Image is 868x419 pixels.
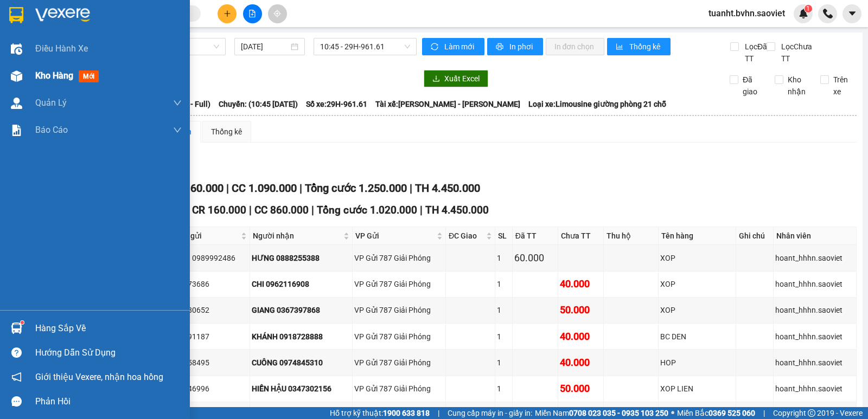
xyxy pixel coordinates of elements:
[166,304,247,316] div: 0917280652
[354,278,444,290] div: VP Gửi 787 Giải Phóng
[497,357,510,369] div: 1
[166,383,247,395] div: 0342346996
[11,43,22,55] img: warehouse-icon
[774,227,857,245] th: Nhân viên
[173,99,182,107] span: down
[248,10,256,17] span: file-add
[535,407,668,419] span: Miền Nam
[497,331,510,343] div: 1
[11,125,22,136] img: solution-icon
[353,245,446,271] td: VP Gửi 787 Giải Phóng
[799,9,808,18] img: icon-new-feature
[35,320,182,337] div: Hàng sắp về
[252,252,350,264] div: HƯNG 0888255388
[354,383,444,395] div: VP Gửi 787 Giải Phóng
[354,357,444,369] div: VP Gửi 787 Giải Phóng
[777,41,821,65] span: Lọc Chưa TT
[354,331,444,343] div: VP Gửi 787 Giải Phóng
[569,409,668,417] strong: 0708 023 035 - 0935 103 250
[219,98,298,110] span: Chuyến: (10:45 [DATE])
[425,204,489,216] span: TH 4.450.000
[660,357,734,369] div: HOP
[173,126,182,134] span: down
[497,383,510,395] div: 1
[823,9,833,18] img: phone-icon
[243,4,262,23] button: file-add
[252,331,350,343] div: KHÁNH 0918728888
[252,278,350,290] div: CHI 0962116908
[775,252,854,264] div: hoant_hhhn.saoviet
[35,70,73,81] span: Kho hàng
[306,98,367,110] span: Số xe: 29H-961.61
[166,331,247,343] div: 0989691187
[775,304,854,316] div: hoant_hhhn.saoviet
[354,304,444,316] div: VP Gửi 787 Giải Phóng
[495,227,512,245] th: SL
[607,38,671,55] button: bar-chartThống kê
[354,252,444,264] div: VP Gửi 787 Giải Phóng
[35,345,182,361] div: Hướng dẫn sử dụng
[299,182,302,195] span: |
[11,70,22,82] img: warehouse-icon
[224,10,231,17] span: plus
[317,204,417,216] span: Tổng cước 1.020.000
[420,204,423,216] span: |
[35,123,68,137] span: Báo cáo
[808,409,815,417] span: copyright
[497,278,510,290] div: 1
[604,227,659,245] th: Thu hộ
[353,350,446,376] td: VP Gửi 787 Giải Phóng
[218,4,237,23] button: plus
[560,381,602,396] div: 50.000
[226,182,229,195] span: |
[438,407,439,419] span: |
[9,7,23,23] img: logo-vxr
[422,38,484,55] button: syncLàm mới
[763,407,765,419] span: |
[660,331,734,343] div: BC DEN
[35,96,67,109] span: Quản Lý
[775,383,854,395] div: hoant_hhhn.saoviet
[432,75,440,83] span: download
[806,5,810,12] span: 1
[659,227,736,245] th: Tên hàng
[21,321,24,324] sup: 1
[558,227,604,245] th: Chưa TT
[35,42,88,55] span: Điều hành xe
[353,324,446,350] td: VP Gửi 787 Giải Phóng
[487,38,543,55] button: printerIn phơi
[252,357,350,369] div: CUÔNG 0974845310
[168,182,224,195] span: CR 160.000
[424,70,488,87] button: downloadXuất Excel
[736,227,774,245] th: Ghi chú
[546,38,605,55] button: In đơn chọn
[11,98,22,109] img: warehouse-icon
[252,304,350,316] div: GIANG 0367397868
[311,204,314,216] span: |
[677,407,755,419] span: Miền Bắc
[192,204,246,216] span: CR 160.000
[448,407,532,419] span: Cung cấp máy in - giấy in:
[415,182,480,195] span: TH 4.450.000
[660,304,734,316] div: XOP
[671,411,674,415] span: ⚪️
[11,372,22,382] span: notification
[629,41,662,53] span: Thống kê
[496,43,505,51] span: printer
[497,252,510,264] div: 1
[738,74,767,98] span: Đã giao
[320,38,410,55] span: 10:45 - 29H-961.61
[775,331,854,343] div: hoant_hhhn.saoviet
[660,278,734,290] div: XOP
[775,357,854,369] div: hoant_hhhn.saoviet
[660,252,734,264] div: XOP
[268,4,287,23] button: aim
[166,357,247,369] div: 0904358495
[249,204,252,216] span: |
[660,383,734,395] div: XOP LIEN
[444,41,476,53] span: Làm mới
[211,126,242,138] div: Thống kê
[353,298,446,324] td: VP Gửi 787 Giải Phóng
[709,409,755,417] strong: 0369 525 060
[232,182,297,195] span: CC 1.090.000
